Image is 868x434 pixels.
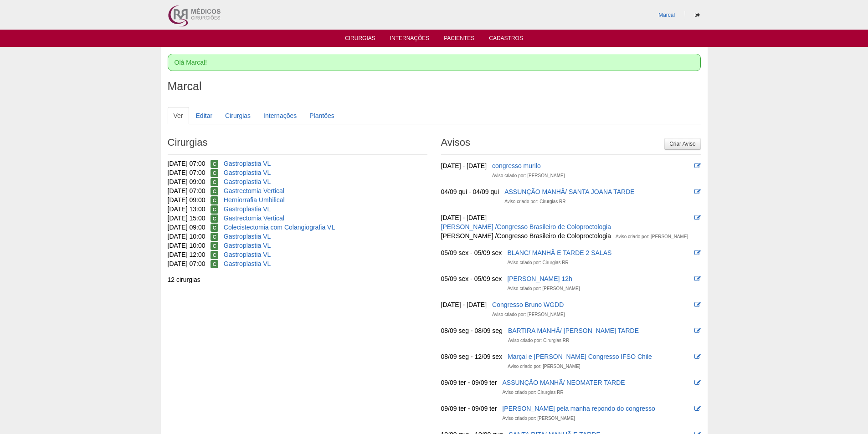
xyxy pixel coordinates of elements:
[224,251,271,258] a: Gastroplastia VL
[168,275,427,284] div: 12 cirurgias
[345,35,375,44] a: Cirurgias
[224,260,271,267] a: Gastroplastia VL
[489,35,523,44] a: Cadastros
[492,162,541,169] a: congresso murilo
[224,178,271,185] a: Gastroplastia VL
[390,35,430,44] a: Internações
[211,251,218,259] span: Confirmada
[168,187,205,194] span: [DATE] 07:00
[694,301,701,308] i: Editar
[211,224,218,232] span: Confirmada
[224,205,271,213] a: Gastroplastia VL
[168,251,205,258] span: [DATE] 12:00
[211,196,218,204] span: Confirmada
[694,276,701,282] i: Editar
[224,169,271,176] a: Gastroplastia VL
[441,231,611,240] div: [PERSON_NAME] /Congresso Brasileiro de Coloproctologia
[168,178,205,185] span: [DATE] 09:00
[504,197,565,206] div: Aviso criado por: Cirurgias RR
[211,205,218,214] span: Confirmada
[444,35,474,44] a: Pacientes
[168,107,189,124] a: Ver
[492,301,564,308] a: Congresso Bruno WGDD
[502,388,563,397] div: Aviso criado por: Cirurgias RR
[508,353,652,360] a: Marçal e [PERSON_NAME] Congresso IFSO Chile
[168,81,701,92] h1: Marcal
[224,224,335,231] a: Colecistectomia com Colangiografia VL
[694,379,701,386] i: Editar
[211,214,218,223] span: Confirmada
[502,379,625,386] a: ASSUNÇÃO MANHÃ/ NEOMATER TARDE
[168,196,205,204] span: [DATE] 09:00
[694,327,701,334] i: Editar
[211,187,218,195] span: Confirmada
[694,250,701,256] i: Editar
[441,248,502,257] div: 05/09 sex - 05/09 sex
[507,284,580,293] div: Aviso criado por: [PERSON_NAME]
[508,362,580,371] div: Aviso criado por: [PERSON_NAME]
[168,233,205,240] span: [DATE] 10:00
[168,169,205,176] span: [DATE] 07:00
[441,300,487,309] div: [DATE] - [DATE]
[168,224,205,231] span: [DATE] 09:00
[190,107,219,124] a: Editar
[168,160,205,167] span: [DATE] 07:00
[211,242,218,250] span: Confirmada
[224,233,271,240] a: Gastroplastia VL
[168,133,427,154] h2: Cirurgias
[441,378,497,387] div: 09/09 ter - 09/09 ter
[694,353,701,360] i: Editar
[303,107,340,124] a: Plantões
[441,404,497,413] div: 09/09 ter - 09/09 ter
[441,133,701,154] h2: Avisos
[492,310,565,319] div: Aviso criado por: [PERSON_NAME]
[211,178,218,186] span: Confirmada
[224,214,284,222] a: Gastrectomia Vertical
[658,12,675,18] a: Marcal
[502,414,575,423] div: Aviso criado por: [PERSON_NAME]
[257,107,303,124] a: Internações
[694,189,701,195] i: Editar
[664,138,700,150] a: Criar Aviso
[694,405,701,412] i: Editar
[694,163,701,169] i: Editar
[168,260,205,267] span: [DATE] 07:00
[507,249,611,256] a: BLANC/ MANHÃ E TARDE 2 SALAS
[492,171,565,180] div: Aviso criado por: [PERSON_NAME]
[441,161,487,170] div: [DATE] - [DATE]
[507,275,572,282] a: [PERSON_NAME] 12h
[211,260,218,268] span: Confirmada
[168,242,205,249] span: [DATE] 10:00
[168,205,205,213] span: [DATE] 13:00
[508,336,569,345] div: Aviso criado por: Cirurgias RR
[224,160,271,167] a: Gastroplastia VL
[211,233,218,241] span: Confirmada
[502,405,655,412] a: [PERSON_NAME] pela manha repondo do congresso
[616,232,688,241] div: Aviso criado por: [PERSON_NAME]
[507,258,568,267] div: Aviso criado por: Cirurgias RR
[224,196,285,204] a: Herniorrafia Umbilical
[441,187,499,196] div: 04/09 qui - 04/09 qui
[694,214,701,221] i: Editar
[441,213,487,222] div: [DATE] - [DATE]
[695,12,700,18] i: Sair
[441,326,503,335] div: 08/09 seg - 08/09 seg
[441,274,502,283] div: 05/09 sex - 05/09 sex
[224,242,271,249] a: Gastroplastia VL
[441,223,611,230] a: [PERSON_NAME] /Congresso Brasileiro de Coloproctologia
[224,187,284,194] a: Gastrectomia Vertical
[219,107,257,124] a: Cirurgias
[168,214,205,222] span: [DATE] 15:00
[504,188,635,195] a: ASSUNÇÃO MANHÃ/ SANTA JOANA TARDE
[168,54,701,71] div: Olá Marcal!
[211,169,218,177] span: Confirmada
[211,160,218,168] span: Confirmada
[508,327,639,334] a: BARTIRA MANHÃ/ [PERSON_NAME] TARDE
[441,352,503,361] div: 08/09 seg - 12/09 sex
